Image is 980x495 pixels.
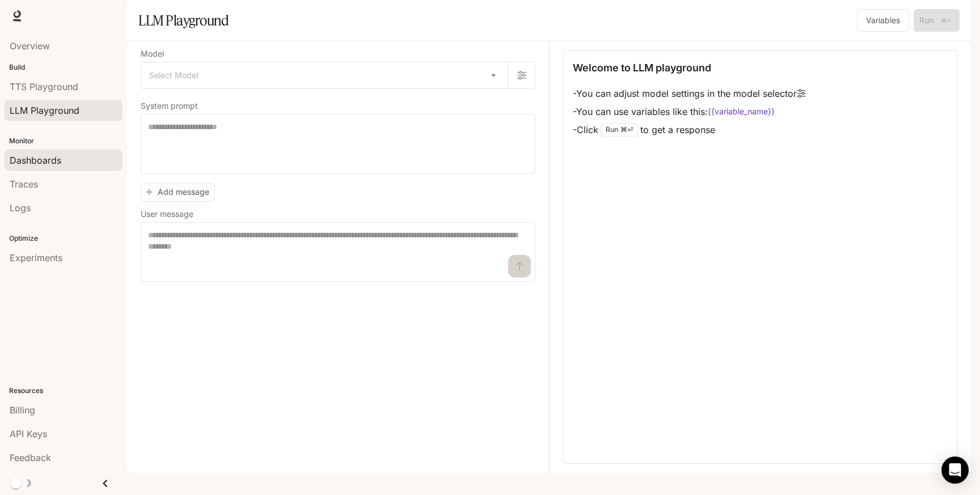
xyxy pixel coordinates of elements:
p: Model [141,50,164,58]
p: System prompt [141,102,198,110]
li: - Click to get a response [573,121,806,139]
p: User message [141,210,193,218]
li: - You can adjust model settings in the model selector [573,84,806,103]
li: - You can use variables like this: [573,103,806,121]
code: {{variable_name}} [708,106,775,117]
div: Select Model [141,62,508,88]
button: Variables [857,9,909,32]
button: Add message [141,183,215,202]
h1: LLM Playground [138,9,229,32]
span: Select Model [149,70,198,81]
div: Open Intercom Messenger [941,456,969,484]
p: ⌘⏎ [620,126,633,133]
p: Welcome to LLM playground [573,60,711,75]
div: Run [601,123,638,136]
